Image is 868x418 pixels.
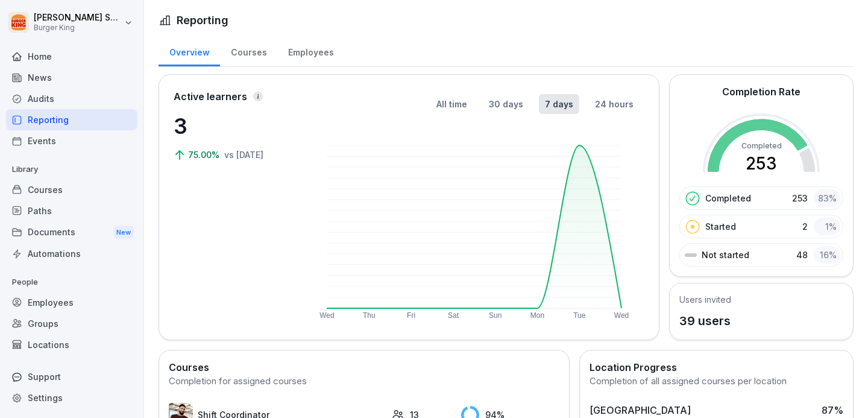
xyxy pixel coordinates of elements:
[113,226,134,239] div: New
[483,94,529,114] button: 30 days
[614,311,629,320] text: Wed
[6,88,137,109] a: Audits
[6,221,137,244] a: DocumentsNew
[814,189,840,207] div: 83 %
[6,109,137,130] a: Reporting
[177,12,228,28] h1: Reporting
[590,375,843,388] div: Completion of all assigned courses per location
[796,249,808,261] p: 48
[679,312,731,330] p: 39 users
[722,84,800,99] h2: Completion Rate
[174,89,247,104] p: Active learners
[6,366,137,387] div: Support
[702,249,749,261] p: Not started
[174,110,294,142] p: 3
[489,311,502,320] text: Sun
[363,311,376,320] text: Thu
[589,94,640,114] button: 24 hours
[539,94,579,114] button: 7 days
[224,148,263,161] p: vs [DATE]
[6,292,137,313] a: Employees
[530,311,544,320] text: Mon
[220,36,277,66] a: Courses
[590,403,691,417] div: [GEOGRAPHIC_DATA]
[814,246,840,264] div: 16 %
[319,311,334,320] text: Wed
[34,24,122,32] p: Burger King
[6,273,137,292] p: People
[159,36,220,66] a: Overview
[430,94,473,114] button: All time
[814,218,840,235] div: 1 %
[6,387,137,408] a: Settings
[6,130,137,151] a: Events
[679,293,731,306] h5: Users invited
[169,375,559,388] div: Completion for assigned courses
[6,179,137,200] a: Courses
[169,360,559,375] h2: Courses
[6,46,137,67] a: Home
[573,311,586,320] text: Tue
[590,360,843,375] h2: Location Progress
[705,192,751,204] p: Completed
[6,160,137,179] p: Library
[277,36,344,66] a: Employees
[448,311,459,320] text: Sat
[822,403,843,417] div: 87 %
[6,313,137,334] a: Groups
[6,243,137,264] a: Automations
[6,67,137,88] a: News
[407,311,415,320] text: Fri
[705,220,736,233] p: Started
[188,148,222,161] p: 75.00%
[6,200,137,221] a: Paths
[34,13,122,23] p: [PERSON_NAME] Sarmasan
[802,220,808,233] p: 2
[792,192,808,204] p: 253
[6,221,137,244] div: Documents
[6,334,137,355] a: Locations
